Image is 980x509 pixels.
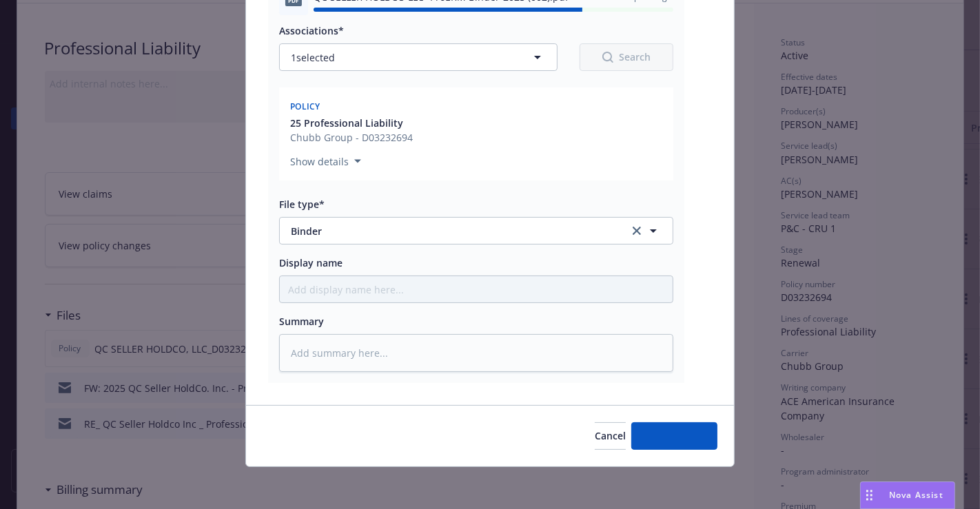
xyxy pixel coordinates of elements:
[631,422,717,450] button: Add files
[654,429,695,442] span: Add files
[860,481,955,509] button: Nova Assist
[889,489,943,501] span: Nova Assist
[595,422,626,450] button: Cancel
[595,429,626,442] span: Cancel
[861,482,878,508] div: Drag to move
